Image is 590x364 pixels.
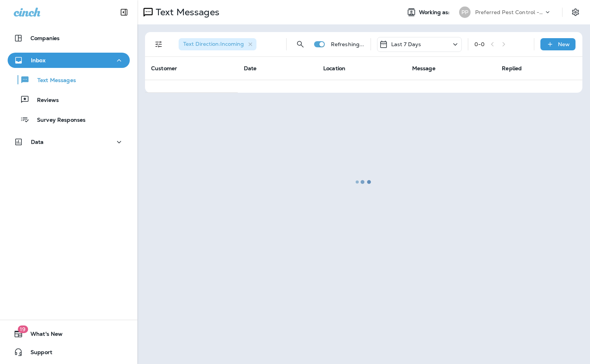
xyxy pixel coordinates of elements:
button: Support [8,345,130,360]
p: Survey Responses [29,117,85,124]
button: Collapse Sidebar [113,5,135,20]
button: 19What's New [8,326,130,341]
span: What's New [23,331,63,340]
p: Text Messages [30,77,76,84]
p: Reviews [29,97,59,104]
button: Survey Responses [8,111,130,127]
button: Reviews [8,92,130,108]
span: Support [23,349,52,358]
p: New [558,41,570,47]
p: Inbox [31,57,45,63]
button: Inbox [8,53,130,68]
span: 19 [18,325,28,333]
button: Text Messages [8,72,130,88]
button: Companies [8,31,130,46]
button: Data [8,134,130,150]
p: Data [31,139,44,145]
p: Companies [31,35,60,41]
